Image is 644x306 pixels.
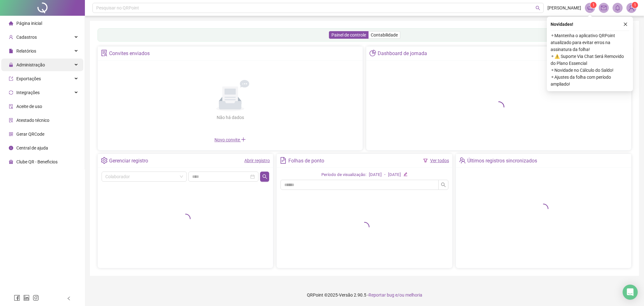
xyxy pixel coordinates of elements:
span: ⚬ ⚠️ Suporte Via Chat Será Removido do Plano Essencial [551,53,629,67]
span: Reportar bug e/ou melhoria [369,292,422,297]
span: Painel de controle [331,32,366,37]
span: loading [537,203,549,215]
span: loading [358,221,370,233]
span: Integrações [16,90,40,95]
span: info-circle [9,146,13,150]
span: linkedin [23,295,30,301]
div: Não há dados [201,114,259,121]
span: audit [9,104,13,109]
span: loading [180,213,192,225]
span: Atestado técnico [16,118,49,123]
span: Versão [339,292,353,297]
span: solution [9,118,13,122]
span: pie-chart [369,50,376,56]
span: search [441,182,446,187]
span: Página inicial [16,21,42,26]
span: 1 [592,3,595,7]
span: bell [615,5,620,11]
span: search [536,6,540,10]
div: Convites enviados [109,48,150,59]
span: search [262,174,267,179]
span: user-add [9,35,13,39]
span: mail [601,5,607,11]
span: Central de ajuda [16,145,48,150]
span: file [9,49,13,53]
a: Ver todos [430,158,449,163]
div: Folhas de ponto [288,156,324,166]
footer: QRPoint © 2025 - 2.90.5 - [85,284,644,306]
span: ⚬ Novidade no Cálculo do Saldo! [551,67,629,74]
div: [DATE] [369,172,382,178]
div: [DATE] [388,172,401,178]
span: left [67,296,71,301]
span: gift [9,160,13,164]
span: close [623,22,628,26]
span: lock [9,63,13,67]
div: Dashboard de jornada [378,48,427,59]
div: Open Intercom Messenger [623,285,638,300]
span: sync [9,90,13,95]
span: Cadastros [16,35,37,40]
span: Aceite de uso [16,104,42,109]
img: 78113 [627,3,636,13]
sup: 1 [590,2,597,8]
span: Relatórios [16,48,36,54]
span: home [9,21,13,25]
span: plus [241,137,246,142]
a: Abrir registro [244,158,270,163]
span: setting [101,157,108,164]
span: filter [423,158,428,163]
span: Clube QR - Beneficios [16,159,58,164]
span: instagram [33,295,39,301]
span: 1 [634,3,636,7]
span: Novidades ! [551,21,573,28]
span: Gerar QRCode [16,132,44,137]
span: qrcode [9,132,13,136]
div: Últimos registros sincronizados [467,156,537,166]
span: edit [403,172,408,176]
span: Novo convite [214,137,246,142]
span: Contabilidade [371,32,398,37]
span: Administração [16,62,45,67]
span: ⚬ Mantenha o aplicativo QRPoint atualizado para evitar erros na assinatura da folha! [551,32,629,53]
sup: Atualize o seu contato no menu Meus Dados [632,2,638,8]
span: solution [101,50,108,56]
div: Período de visualização: [321,172,366,178]
span: team [459,157,466,164]
span: Exportações [16,76,41,81]
span: facebook [14,295,20,301]
span: ⚬ Ajustes da folha com período ampliado! [551,74,629,88]
span: loading [492,100,506,114]
span: file-text [280,157,286,164]
span: export [9,76,13,81]
div: - [384,172,386,178]
div: Gerenciar registro [109,156,148,166]
span: [PERSON_NAME] [547,4,581,11]
span: notification [587,5,593,11]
